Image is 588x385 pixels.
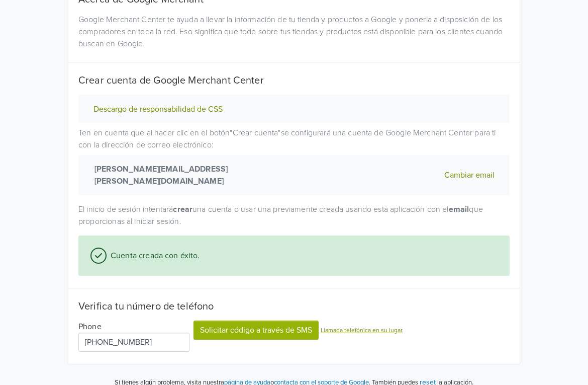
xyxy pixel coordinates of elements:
[78,127,510,195] p: Ten en cuenta que al hacer clic en el botón " Crear cuenta " se configurará una cuenta de Google ...
[449,204,469,214] strong: email
[321,326,403,335] button: Llamada telefónica en su lugar
[107,250,200,262] span: Cuenta creada con éxito.
[441,163,498,187] button: Cambiar email
[78,300,510,313] h5: Verifica tu número de teléfono
[78,203,510,227] p: El inicio de sesión intentará una cuenta o usar una previamente creada usando esta aplicación con...
[71,14,517,50] div: Google Merchant Center te ayuda a llevar la información de tu tienda y productos a Google y poner...
[173,204,192,214] strong: crear
[90,104,226,115] button: Descargo de responsabilidad de CSS
[90,163,282,187] strong: [PERSON_NAME][EMAIL_ADDRESS][PERSON_NAME][DOMAIN_NAME]
[78,321,189,333] div: Phone
[78,333,189,352] input: 1 (702) 123-4567
[193,321,319,340] button: Solicitar código a través de SMS
[78,74,510,87] h5: Crear cuenta de Google Merchant Center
